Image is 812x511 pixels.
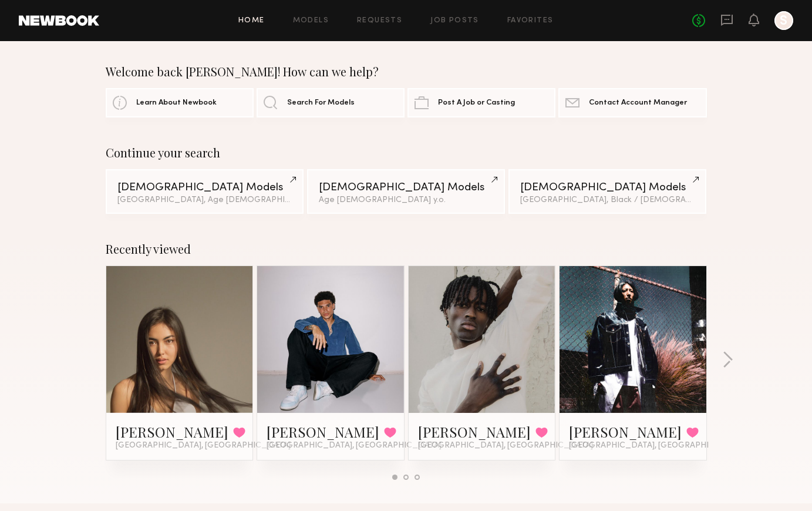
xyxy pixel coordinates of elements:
a: Requests [357,17,402,25]
div: Continue your search [106,146,707,160]
div: [GEOGRAPHIC_DATA], Age [DEMOGRAPHIC_DATA] y.o. [117,196,292,204]
a: Post A Job or Casting [407,88,555,117]
div: [DEMOGRAPHIC_DATA] Models [319,182,493,193]
span: Contact Account Manager [589,99,687,107]
a: [PERSON_NAME] [418,422,531,441]
span: Learn About Newbook [136,99,217,107]
a: Learn About Newbook [106,88,254,117]
div: Recently viewed [106,242,707,256]
div: Welcome back [PERSON_NAME]! How can we help? [106,65,707,79]
a: [DEMOGRAPHIC_DATA] ModelsAge [DEMOGRAPHIC_DATA] y.o. [307,169,505,214]
a: [DEMOGRAPHIC_DATA] Models[GEOGRAPHIC_DATA], Age [DEMOGRAPHIC_DATA] y.o. [106,169,304,214]
a: Search For Models [257,88,405,117]
span: [GEOGRAPHIC_DATA], [GEOGRAPHIC_DATA] [418,441,593,451]
a: [PERSON_NAME] [569,422,682,441]
span: [GEOGRAPHIC_DATA], [GEOGRAPHIC_DATA] [116,441,291,451]
span: Search For Models [287,99,355,107]
div: [GEOGRAPHIC_DATA], Black / [DEMOGRAPHIC_DATA] [520,196,695,204]
a: Home [238,17,265,25]
a: Contact Account Manager [558,88,706,117]
a: [PERSON_NAME] [116,422,228,441]
a: S [774,11,793,30]
span: [GEOGRAPHIC_DATA], [GEOGRAPHIC_DATA] [267,441,442,451]
a: [PERSON_NAME] [267,422,379,441]
a: Favorites [507,17,554,25]
div: Age [DEMOGRAPHIC_DATA] y.o. [319,196,493,204]
span: Post A Job or Casting [438,99,515,107]
div: [DEMOGRAPHIC_DATA] Models [117,182,292,193]
div: [DEMOGRAPHIC_DATA] Models [520,182,695,193]
a: Job Posts [430,17,479,25]
a: [DEMOGRAPHIC_DATA] Models[GEOGRAPHIC_DATA], Black / [DEMOGRAPHIC_DATA] [508,169,706,214]
a: Models [293,17,329,25]
span: [GEOGRAPHIC_DATA], [GEOGRAPHIC_DATA] [569,441,744,451]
